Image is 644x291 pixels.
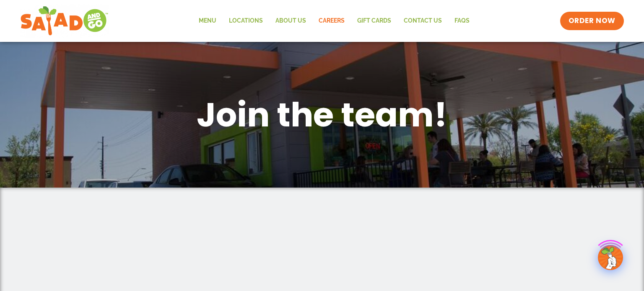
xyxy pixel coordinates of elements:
img: new-SAG-logo-768×292 [20,4,109,38]
a: ORDER NOW [560,12,624,30]
span: ORDER NOW [569,16,615,26]
a: GIFT CARDS [351,11,397,31]
nav: Menu [192,11,476,31]
a: About Us [269,11,312,31]
a: Contact Us [397,11,448,31]
a: Menu [192,11,223,31]
h1: Join the team! [104,93,540,136]
a: FAQs [448,11,476,31]
a: Careers [312,11,351,31]
a: Locations [223,11,269,31]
